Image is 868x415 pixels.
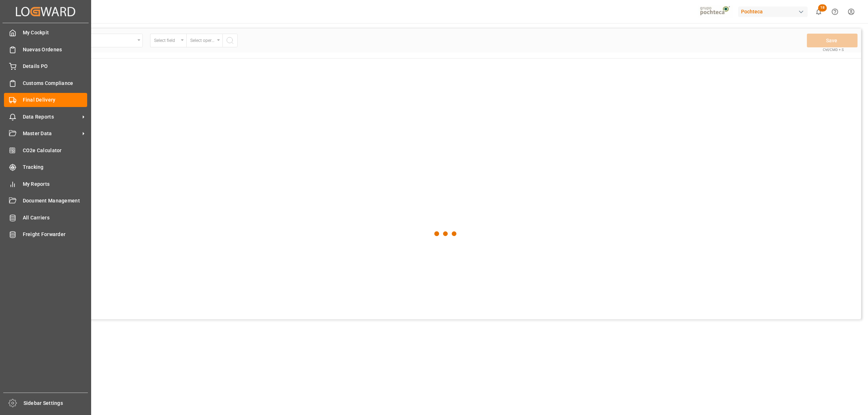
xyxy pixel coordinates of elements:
a: My Reports [4,177,87,191]
span: Document Management [23,197,88,205]
span: Customs Compliance [23,80,88,87]
button: Pochteca [738,5,810,18]
a: Tracking [4,160,87,174]
span: My Reports [23,180,88,188]
span: Master Data [23,130,80,137]
span: 18 [818,4,827,12]
img: pochtecaImg.jpg_1689854062.jpg [698,5,733,18]
span: Freight Forwarder [23,231,88,238]
a: Details PO [4,59,87,73]
span: CO2e Calculator [23,147,88,154]
span: All Carriers [23,214,88,222]
button: show 18 new notifications [810,4,827,20]
a: Nuevas Ordenes [4,42,87,56]
a: Document Management [4,194,87,208]
a: Final Delivery [4,93,87,107]
span: Data Reports [23,113,80,121]
button: Help Center [827,4,843,20]
span: Final Delivery [23,96,88,104]
a: Customs Compliance [4,76,87,90]
a: All Carriers [4,210,87,224]
span: Details PO [23,63,88,70]
span: Tracking [23,163,88,171]
a: My Cockpit [4,26,87,40]
span: Sidebar Settings [24,399,88,407]
span: My Cockpit [23,29,88,37]
a: Freight Forwarder [4,227,87,241]
span: Nuevas Ordenes [23,46,88,54]
div: Pochteca [738,7,808,17]
a: CO2e Calculator [4,143,87,157]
